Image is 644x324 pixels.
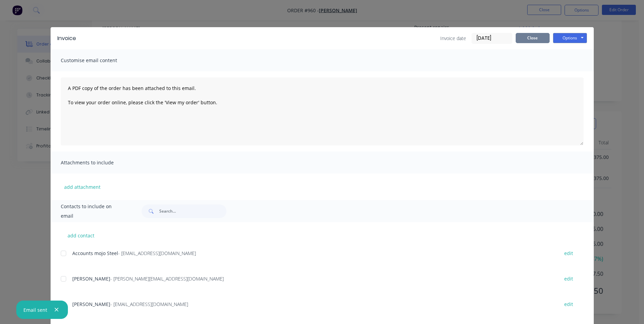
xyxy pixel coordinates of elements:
button: edit [560,249,577,258]
button: edit [560,274,577,283]
span: - [EMAIL_ADDRESS][DOMAIN_NAME] [110,301,188,307]
button: add contact [61,230,102,240]
textarea: A PDF copy of the order has been attached to this email. To view your order online, please click ... [61,77,584,145]
div: Invoice [57,34,76,42]
span: Contacts to include on email [61,202,125,221]
span: Invoice date [440,35,466,42]
span: - [EMAIL_ADDRESS][DOMAIN_NAME] [118,250,196,256]
div: Email sent [23,306,47,313]
button: Options [553,33,587,43]
button: add attachment [61,182,104,192]
span: Attachments to include [61,158,135,167]
span: Accounts mojo Steel [72,250,118,256]
button: Close [516,33,550,43]
span: - [PERSON_NAME][EMAIL_ADDRESS][DOMAIN_NAME] [110,275,224,282]
span: Customise email content [61,56,135,65]
span: [PERSON_NAME] [72,275,110,282]
input: Search... [159,204,226,218]
button: edit [560,300,577,309]
span: [PERSON_NAME] [72,301,110,307]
